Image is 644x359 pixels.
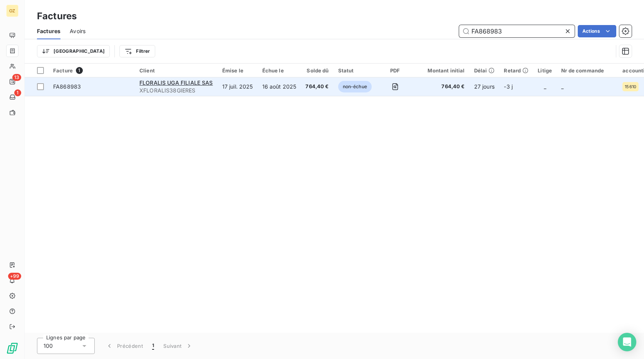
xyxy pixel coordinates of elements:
span: FA868983 [53,83,81,90]
div: Statut [338,67,372,74]
h3: Factures [37,9,77,23]
span: 13 [12,74,21,81]
a: 1 [6,91,18,103]
div: Solde dû [305,67,329,74]
div: Nr de commande [561,67,613,74]
button: 1 [148,338,159,354]
button: Suivant [159,338,198,354]
div: Retard [504,67,528,74]
span: non-échue [338,81,372,92]
span: 764,40 € [305,83,329,91]
td: 16 août 2025 [258,77,301,96]
span: Facture [53,67,73,74]
input: Rechercher [459,25,575,37]
div: Litige [538,67,552,74]
div: OZ [6,5,18,17]
span: 1 [76,67,83,74]
td: 27 jours [470,77,500,96]
button: Filtrer [119,45,155,57]
span: XFLORALIS38GIERES [139,87,213,94]
span: FLORALIS UGA FILIALE SAS [139,79,213,86]
span: 764,40 € [418,83,465,91]
button: Actions [578,25,616,37]
button: [GEOGRAPHIC_DATA] [37,45,110,57]
div: Client [139,67,213,74]
div: Échue le [262,67,297,74]
div: Montant initial [418,67,465,74]
div: PDF [381,67,409,74]
img: Logo LeanPay [6,342,18,354]
a: 13 [6,75,18,88]
span: +99 [8,273,21,280]
span: -3 j [504,83,513,90]
span: 1 [152,342,154,350]
span: 15610 [625,84,636,89]
div: Émise le [222,67,253,74]
td: 17 juil. 2025 [218,77,258,96]
span: 100 [44,342,53,350]
span: Avoirs [70,27,86,35]
div: Délai [474,67,495,74]
button: Précédent [101,338,148,354]
div: Open Intercom Messenger [618,333,636,351]
span: Factures [37,27,60,35]
span: 1 [14,89,21,96]
span: _ [544,83,546,90]
span: _ [561,83,563,90]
